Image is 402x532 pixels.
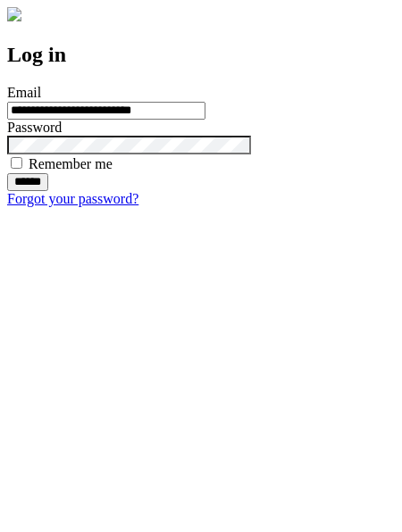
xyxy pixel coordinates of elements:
label: Remember me [29,156,113,171]
h2: Log in [7,43,395,67]
a: Forgot your password? [7,191,138,206]
label: Email [7,85,41,100]
label: Password [7,120,62,135]
img: logo-4e3dc11c47720685a147b03b5a06dd966a58ff35d612b21f08c02c0306f2b779.png [7,7,21,21]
